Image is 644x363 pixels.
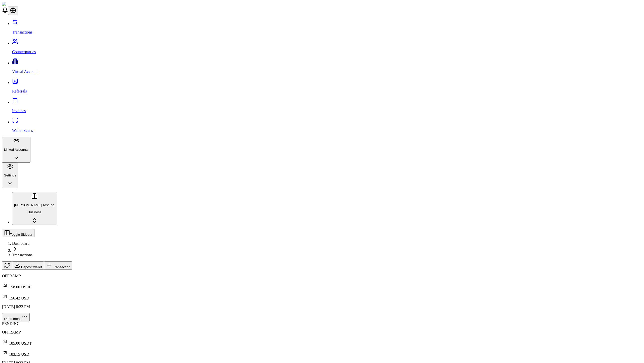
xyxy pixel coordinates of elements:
[53,265,70,269] span: Transaction
[12,21,642,35] a: Transactions
[12,253,32,257] a: Transactions
[2,137,30,163] button: Linked Accounts
[12,69,642,74] p: Virtual Account
[12,89,642,94] p: Referrals
[44,261,72,270] button: Transaction
[2,282,642,289] p: 158.00 USDC
[12,80,642,94] a: Referrals
[2,2,32,7] img: ShieldPay Logo
[4,173,16,177] p: Settings
[12,241,29,246] a: Dashboard
[2,313,30,321] button: Open menu
[2,274,642,278] p: OFFRAMP
[12,109,642,113] p: Invoices
[12,41,642,54] a: Counterparties
[12,100,642,113] a: Invoices
[2,163,18,188] button: Settings
[12,120,642,133] a: Wallet Scans
[12,61,642,74] a: Virtual Account
[2,305,642,309] p: [DATE] 8:22 PM
[12,128,642,133] p: Wallet Scans
[12,30,642,35] p: Transactions
[2,330,642,335] p: OFFRAMP
[2,339,642,346] p: 185.00 USDT
[12,50,642,54] p: Counterparties
[2,293,642,300] p: 156.42 USD
[14,203,55,207] p: [PERSON_NAME] Test Inc.
[12,192,57,225] button: [PERSON_NAME] Test Inc.Business
[12,261,44,270] button: Deposit wallet
[2,350,642,357] p: 183.15 USD
[2,321,642,326] div: PENDING
[2,229,34,237] button: Toggle Sidebar
[14,210,55,214] p: Business
[2,241,642,257] nav: breadcrumb
[21,265,42,269] span: Deposit wallet
[10,233,32,236] span: Toggle Sidebar
[4,148,28,152] p: Linked Accounts
[4,317,22,321] span: Open menu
